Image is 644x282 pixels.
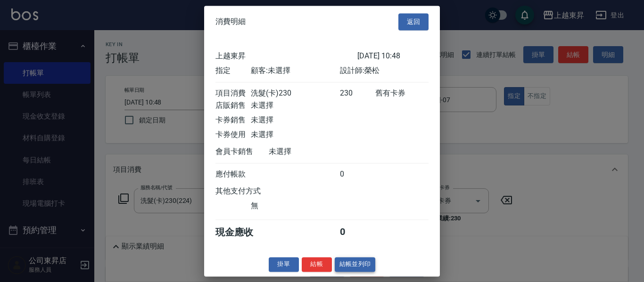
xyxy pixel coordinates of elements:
[215,186,287,196] div: 其他支付方式
[251,89,339,98] div: 洗髮(卡)230
[357,51,429,61] div: [DATE] 10:48
[302,257,332,272] button: 結帳
[215,115,251,125] div: 卡券銷售
[215,130,251,140] div: 卡券使用
[215,147,269,157] div: 會員卡銷售
[215,226,269,239] div: 現金應收
[375,89,429,98] div: 舊有卡券
[269,147,357,157] div: 未選擇
[398,13,429,31] button: 返回
[251,130,339,140] div: 未選擇
[269,257,299,272] button: 掛單
[251,115,339,125] div: 未選擇
[340,226,375,239] div: 0
[335,257,376,272] button: 結帳並列印
[340,169,375,179] div: 0
[215,51,357,61] div: 上越東昇
[251,66,339,76] div: 顧客: 未選擇
[340,66,429,76] div: 設計師: 榮松
[340,89,375,98] div: 230
[215,66,251,76] div: 指定
[215,89,251,98] div: 項目消費
[251,201,339,211] div: 無
[215,169,251,179] div: 應付帳款
[251,101,339,111] div: 未選擇
[215,101,251,111] div: 店販銷售
[215,17,246,26] span: 消費明細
